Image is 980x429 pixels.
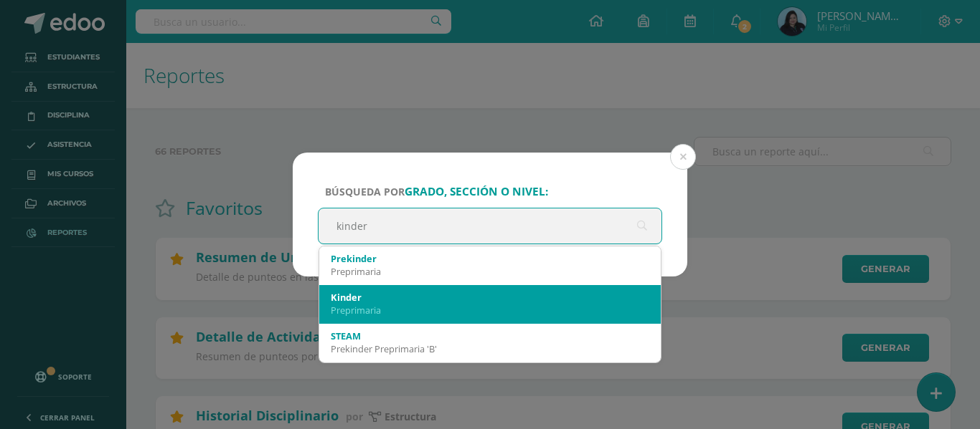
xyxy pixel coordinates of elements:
div: Prekinder [331,252,649,265]
strong: grado, sección o nivel: [405,184,548,199]
div: STEAM [331,329,649,342]
div: Preprimaria [331,304,649,317]
div: Preprimaria [331,265,649,278]
div: Prekinder Preprimaria 'B' [331,342,649,355]
input: ej. Primero primaria, etc. [319,208,661,244]
button: Close (Esc) [670,144,696,170]
div: Kinder [331,291,649,304]
span: Búsqueda por [325,185,548,198]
